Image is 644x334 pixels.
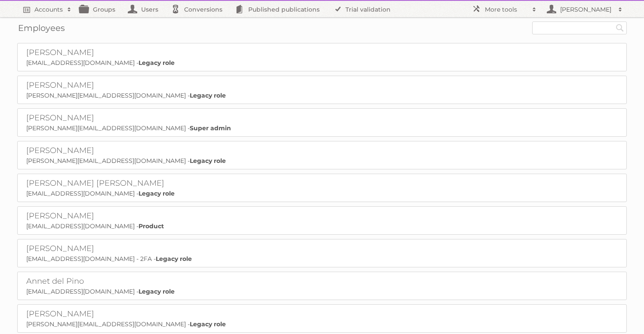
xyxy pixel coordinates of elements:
[190,157,226,165] strong: Legacy role
[26,59,618,67] p: [EMAIL_ADDRESS][DOMAIN_NAME] -
[26,48,241,58] h2: [PERSON_NAME]
[26,222,618,230] p: [EMAIL_ADDRESS][DOMAIN_NAME] -
[26,190,618,197] p: [EMAIL_ADDRESS][DOMAIN_NAME] -
[26,80,241,91] h2: [PERSON_NAME]
[328,1,399,17] a: Trial validation
[26,288,618,295] p: [EMAIL_ADDRESS][DOMAIN_NAME] -
[167,1,231,17] a: Conversions
[139,288,175,295] strong: Legacy role
[76,1,124,17] a: Groups
[26,124,618,132] p: [PERSON_NAME][EMAIL_ADDRESS][DOMAIN_NAME] -
[34,5,63,14] h2: Accounts
[139,222,164,230] strong: Product
[190,320,226,328] strong: Legacy role
[231,1,328,17] a: Published publications
[541,1,627,17] a: [PERSON_NAME]
[156,255,192,263] strong: Legacy role
[485,5,528,14] h2: More tools
[124,1,167,17] a: Users
[26,157,618,165] p: [PERSON_NAME][EMAIL_ADDRESS][DOMAIN_NAME] -
[26,244,241,254] h2: [PERSON_NAME]
[558,5,614,14] h2: [PERSON_NAME]
[26,276,241,287] h2: Annet del Pino
[139,190,175,197] strong: Legacy role
[26,320,618,328] p: [PERSON_NAME][EMAIL_ADDRESS][DOMAIN_NAME] -
[190,124,231,132] strong: Super admin
[26,211,241,221] h2: [PERSON_NAME]
[190,92,226,99] strong: Legacy role
[26,146,241,156] h2: [PERSON_NAME]
[26,255,618,263] p: [EMAIL_ADDRESS][DOMAIN_NAME] - 2FA -
[139,59,175,67] strong: Legacy role
[26,113,241,123] h2: [PERSON_NAME]
[26,309,241,319] h2: [PERSON_NAME]
[17,1,76,17] a: Accounts
[613,21,626,34] input: Search
[468,1,541,17] a: More tools
[26,92,618,99] p: [PERSON_NAME][EMAIL_ADDRESS][DOMAIN_NAME] -
[26,178,241,189] h2: [PERSON_NAME] [PERSON_NAME]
